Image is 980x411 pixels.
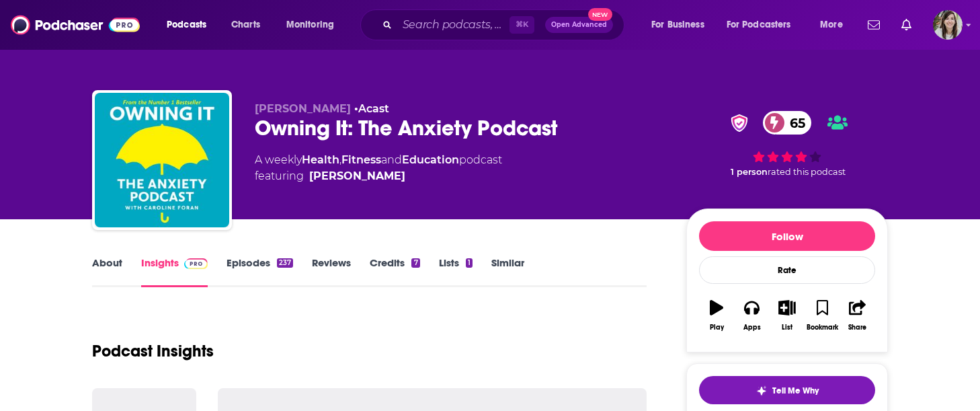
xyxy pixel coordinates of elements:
button: tell me why sparkleTell Me Why [699,376,875,404]
div: A weekly podcast [255,152,502,184]
img: tell me why sparkle [756,385,767,396]
button: open menu [718,14,811,36]
button: open menu [811,14,860,36]
button: Play [699,291,734,340]
button: Open AdvancedNew [545,17,613,33]
span: 1 person [731,167,768,177]
img: User Profile [933,10,963,40]
a: About [92,256,122,287]
span: More [820,15,843,34]
img: Podchaser Pro [184,258,208,269]
a: Lists1 [439,256,473,287]
span: ⌘ K [509,16,534,34]
button: Follow [699,221,875,251]
a: [PERSON_NAME] [309,168,405,184]
img: Owning It: The Anxiety Podcast [95,93,229,227]
div: Rate [699,256,875,284]
span: Podcasts [167,15,206,34]
span: 65 [776,111,812,135]
a: InsightsPodchaser Pro [141,256,208,287]
a: Reviews [312,256,351,287]
button: open menu [157,14,224,36]
span: , [339,153,341,166]
span: Logged in as devinandrade [933,10,963,40]
span: For Business [651,15,704,34]
span: [PERSON_NAME] [255,102,351,115]
img: Podchaser - Follow, Share and Rate Podcasts [11,12,140,38]
div: List [782,324,792,332]
a: Show notifications dropdown [896,13,917,36]
span: and [381,153,402,166]
a: Similar [491,256,524,287]
span: • [354,102,389,115]
span: rated this podcast [768,167,846,177]
div: 1 [466,258,473,268]
span: featuring [255,168,502,184]
a: Acast [358,102,389,115]
a: 65 [763,111,812,135]
div: Bookmark [807,324,838,332]
span: Open Advanced [551,22,607,28]
div: Apps [743,324,761,332]
h1: Podcast Insights [92,341,214,361]
button: Apps [734,291,769,340]
div: 7 [411,258,419,268]
a: Education [402,153,459,166]
span: Charts [231,15,260,34]
span: Monitoring [286,15,334,34]
div: Play [710,324,724,332]
div: Share [848,324,866,332]
a: Show notifications dropdown [862,13,885,36]
button: Show profile menu [933,10,963,40]
span: New [588,8,612,21]
button: List [770,291,805,340]
button: open menu [277,14,352,36]
button: Share [840,291,875,340]
button: open menu [642,14,721,36]
span: Tell Me Why [772,385,819,396]
a: Episodes237 [227,256,293,287]
img: verified Badge [727,114,752,132]
div: Search podcasts, credits, & more... [373,9,637,40]
input: Search podcasts, credits, & more... [397,14,509,36]
a: Fitness [341,153,381,166]
a: Charts [222,14,268,36]
a: Credits7 [370,256,419,287]
div: verified Badge65 1 personrated this podcast [686,102,888,186]
button: Bookmark [805,291,840,340]
a: Health [302,153,339,166]
div: 237 [277,258,293,268]
span: For Podcasters [727,15,791,34]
